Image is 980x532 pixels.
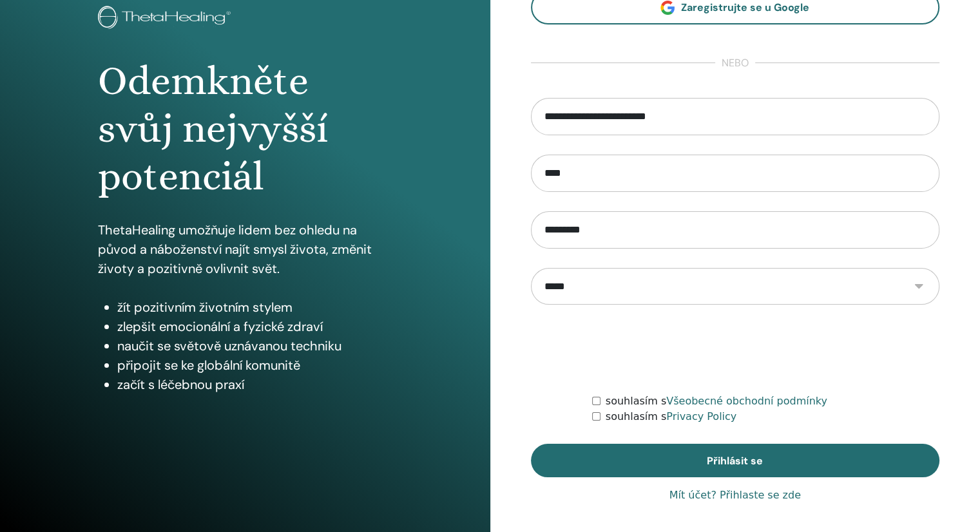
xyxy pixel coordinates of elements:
[606,394,827,409] label: souhlasím s
[117,298,392,317] li: žít pozitivním životním stylem
[98,220,392,278] p: ThetaHealing umožňuje lidem bez ohledu na původ a náboženství najít smysl života, změnit životy a...
[606,409,737,424] label: souhlasím s
[669,488,801,503] a: Mít účet? Přihlaste se zde
[531,444,940,477] button: Přihlásit se
[666,395,827,407] a: Všeobecné obchodní podmínky
[666,410,736,423] a: Privacy Policy
[117,336,392,356] li: naučit se světově uznávanou techniku
[637,324,833,374] iframe: reCAPTCHA
[681,1,809,14] span: Zaregistrujte se u Google
[117,375,392,394] li: začít s léčebnou praxí
[98,57,392,201] h1: Odemkněte svůj nejvyšší potenciál
[715,55,755,71] span: nebo
[117,356,392,375] li: připojit se ke globální komunitě
[707,454,763,468] span: Přihlásit se
[117,317,392,336] li: zlepšit emocionální a fyzické zdraví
